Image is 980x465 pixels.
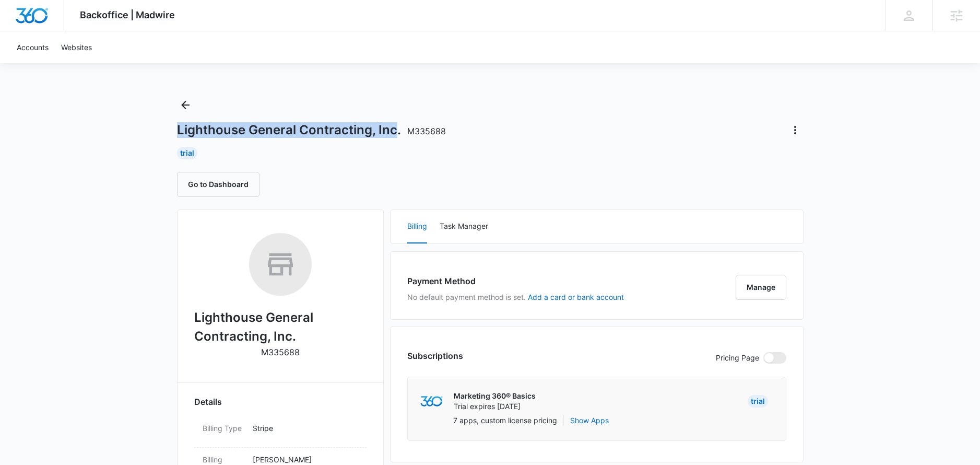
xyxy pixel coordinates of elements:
div: Trial [748,395,768,408]
h3: Payment Method [407,275,624,287]
span: Details [194,396,222,408]
p: Trial expires [DATE] [454,401,536,412]
div: Billing TypeStripe [194,416,367,448]
button: Go to Dashboard [177,172,259,197]
a: Websites [55,31,98,63]
p: [PERSON_NAME] [253,454,358,465]
p: Marketing 360® Basics [454,391,536,401]
button: Task Manager [440,210,488,243]
p: Stripe [253,423,358,434]
div: Trial [177,147,197,159]
p: No default payment method is set. [407,292,624,303]
p: Pricing Page [716,352,759,364]
dt: Billing Type [203,423,244,434]
button: Manage [736,275,786,300]
button: Add a card or bank account [528,294,624,301]
h1: Lighthouse General Contracting, Inc. [177,122,446,138]
span: M335688 [407,126,446,136]
a: Accounts [10,31,55,63]
button: Actions [787,122,804,138]
p: 7 apps, custom license pricing [453,415,557,426]
p: M335688 [261,346,300,358]
h3: Subscriptions [407,350,463,362]
img: marketing360Logo [420,396,443,407]
button: Billing [407,210,427,243]
button: Show Apps [570,415,609,426]
span: Backoffice | Madwire [80,9,175,20]
button: Back [177,97,194,113]
h2: Lighthouse General Contracting, Inc. [194,308,367,346]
